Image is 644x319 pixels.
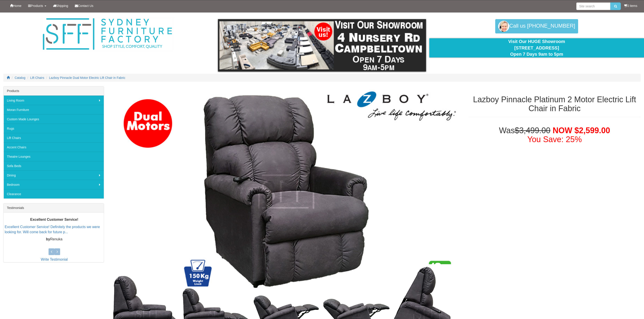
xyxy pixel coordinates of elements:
[527,135,582,144] font: You Save: 25%
[4,124,104,133] a: Rugs
[576,2,610,10] input: Site search
[49,76,125,80] a: Lazboy Pinnacle Dual Motor Electric Lift Chair in Fabric
[4,152,104,161] a: Theatre Lounges
[433,38,641,57] div: Visit Our HUGE Showroom [STREET_ADDRESS] Open 7 Days 9am to 5pm
[4,133,104,142] a: Lift Chairs
[31,4,43,8] span: Products
[50,0,72,11] a: Shipping
[5,225,100,234] a: Excellent Customer Service! Definitely the products we were looking for. Will come back for futur...
[30,76,44,80] a: Lift Chairs
[56,4,68,8] span: Shipping
[4,142,104,152] a: Accent Chairs
[78,4,93,8] span: Contact Us
[218,19,426,72] img: showroom.gif
[515,126,550,135] del: $3,499.00
[13,4,21,8] span: Home
[15,76,25,80] a: Catalog
[4,86,104,96] div: Products
[41,258,68,261] a: Write Testimonial
[25,0,49,11] a: Products
[71,0,97,11] a: Contact Us
[4,96,104,105] a: Living Room
[4,189,104,198] a: Clearance
[4,180,104,189] a: Bedroom
[4,203,104,213] div: Testimonials
[469,95,641,113] h1: Lazboy Pinnacle Platinum 2 Motor Electric Lift Chair in Fabric
[7,0,25,11] a: Home
[4,170,104,180] a: Dining
[30,218,78,221] b: Excellent Customer Service!
[4,161,104,170] a: Sofa Beds
[4,114,104,124] a: Custom Made Lounges
[5,237,104,242] p: Renuka
[553,126,610,135] span: NOW $2,599.00
[4,105,104,114] a: Moran Furniture
[46,237,50,241] b: by
[469,126,641,144] h1: Was
[41,17,174,51] img: Sydney Furniture Factory
[624,4,637,8] li: 0 items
